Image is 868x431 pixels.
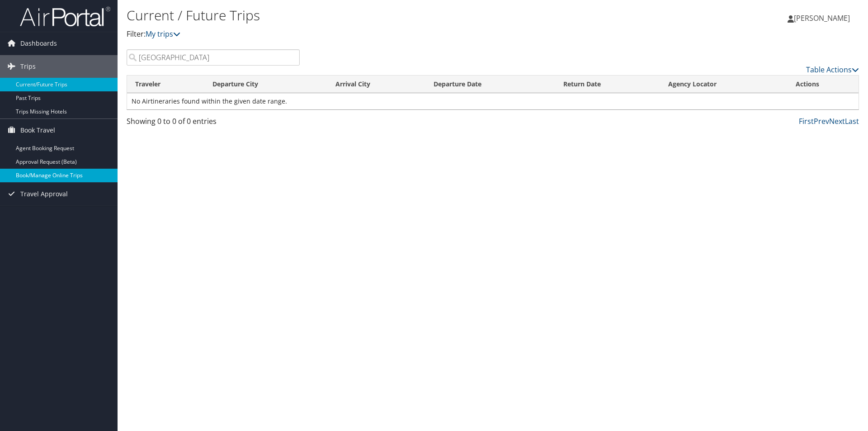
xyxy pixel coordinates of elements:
[20,183,68,205] span: Travel Approval
[799,116,814,126] a: First
[204,76,327,93] th: Departure City: activate to sort column ascending
[806,65,859,75] a: Table Actions
[127,116,300,131] div: Showing 0 to 0 of 0 entries
[127,28,615,40] p: Filter:
[20,119,55,142] span: Book Travel
[127,93,859,109] td: No Airtineraries found within the given date range.
[555,76,660,93] th: Return Date: activate to sort column ascending
[794,13,850,23] span: [PERSON_NAME]
[788,76,859,93] th: Actions
[425,76,555,93] th: Departure Date: activate to sort column descending
[20,55,36,78] span: Trips
[20,6,110,27] img: airportal-logo.png
[146,29,180,39] a: My trips
[20,32,57,55] span: Dashboards
[127,6,615,25] h1: Current / Future Trips
[127,76,204,93] th: Traveler: activate to sort column ascending
[814,116,829,126] a: Prev
[788,5,859,32] a: [PERSON_NAME]
[127,49,300,66] input: Search Traveler or Arrival City
[829,116,845,126] a: Next
[660,76,788,93] th: Agency Locator: activate to sort column ascending
[327,76,425,93] th: Arrival City: activate to sort column ascending
[845,116,859,126] a: Last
